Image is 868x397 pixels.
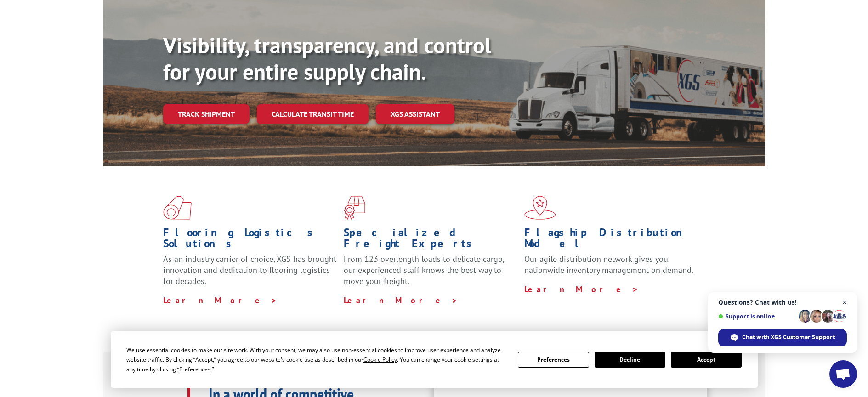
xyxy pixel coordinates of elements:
span: Support is online [718,313,795,320]
div: We use essential cookies to make our site work. With your consent, we may also use non-essential ... [126,345,507,374]
img: xgs-icon-focused-on-flooring-red [344,196,365,220]
a: Learn More > [344,295,458,306]
span: As an industry carrier of choice, XGS has brought innovation and dedication to flooring logistics... [163,254,336,286]
a: Learn More > [524,284,639,295]
span: Chat with XGS Customer Support [742,333,835,341]
button: Decline [595,352,665,368]
a: Learn More > [163,295,278,306]
h1: Flagship Distribution Model [524,227,698,254]
b: Visibility, transparency, and control for your entire supply chain. [163,31,491,86]
a: Calculate transit time [257,104,369,124]
button: Accept [671,352,742,368]
span: Close chat [839,297,851,308]
div: Open chat [829,360,857,388]
p: From 123 overlength loads to delicate cargo, our experienced staff knows the best way to move you... [344,254,517,295]
div: Chat with XGS Customer Support [718,329,847,346]
a: Track shipment [163,104,250,124]
h1: Specialized Freight Experts [344,227,517,254]
span: Preferences [179,365,210,373]
img: xgs-icon-total-supply-chain-intelligence-red [163,196,192,220]
img: xgs-icon-flagship-distribution-model-red [524,196,556,220]
a: XGS ASSISTANT [376,104,454,124]
span: Questions? Chat with us! [718,299,847,306]
div: Cookie Consent Prompt [111,331,758,388]
button: Preferences [518,352,589,368]
span: Cookie Policy [363,356,397,363]
span: Our agile distribution network gives you nationwide inventory management on demand. [524,254,693,275]
h1: Flooring Logistics Solutions [163,227,337,254]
